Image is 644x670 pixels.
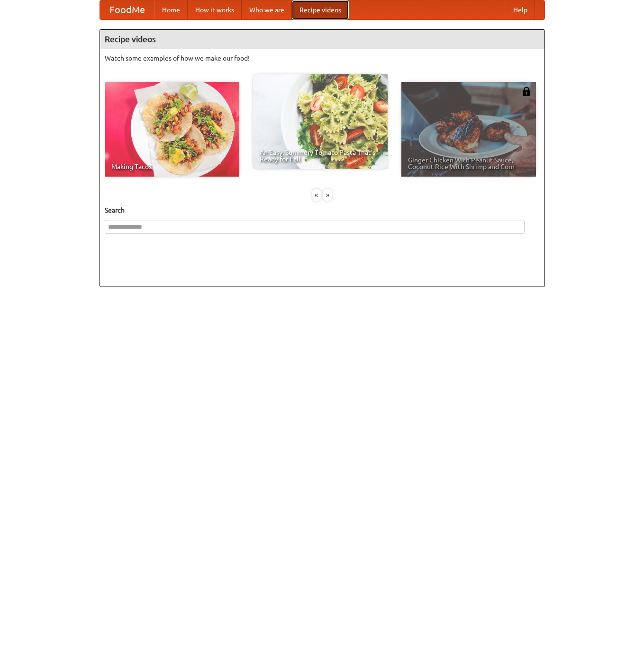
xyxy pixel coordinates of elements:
p: Watch some examples of how we make our food! [105,54,540,63]
h4: Recipe videos [100,30,544,49]
a: Who we are [242,0,292,19]
a: Making Tacos [105,82,239,177]
span: Making Tacos [111,163,233,170]
a: How it works [188,0,242,19]
a: FoodMe [100,0,154,19]
a: Recipe videos [292,0,349,19]
a: Home [154,0,188,19]
img: 483408.png [522,87,531,96]
div: « [312,189,321,201]
div: » [323,189,332,201]
h5: Search [105,205,540,215]
a: Help [506,0,535,19]
a: An Easy, Summery Tomato Pasta That's Ready for Fall [253,74,388,169]
span: An Easy, Summery Tomato Pasta That's Ready for Fall [260,149,381,162]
